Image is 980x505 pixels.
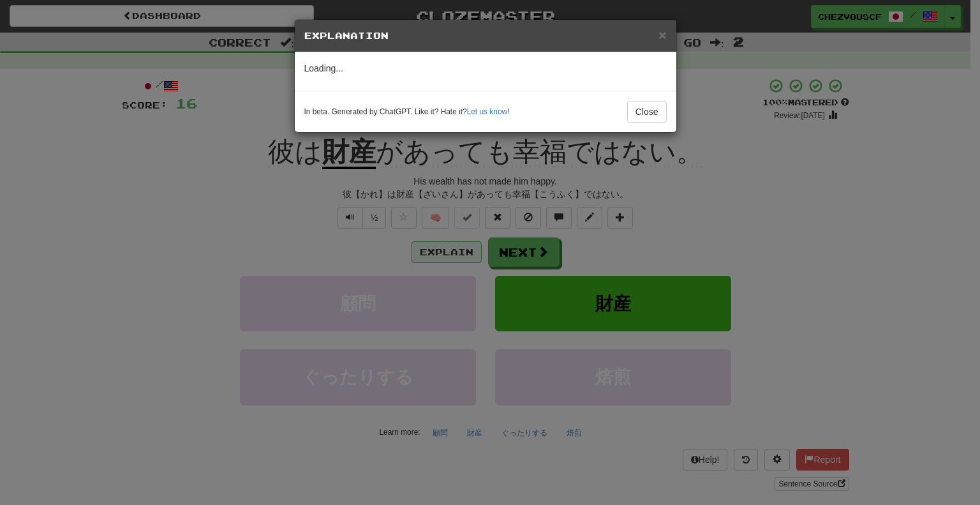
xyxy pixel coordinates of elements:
h5: Explanation [304,29,667,42]
small: In beta. Generated by ChatGPT. Like it? Hate it? ! [304,107,510,117]
button: Close [658,28,666,41]
p: Loading... [304,62,667,75]
span: × [658,27,666,42]
a: Let us know [467,107,507,116]
button: Close [627,101,667,123]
